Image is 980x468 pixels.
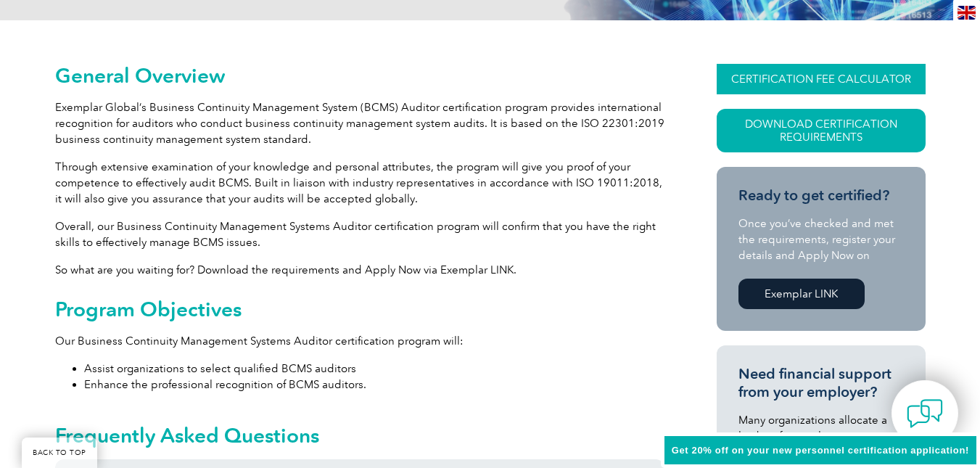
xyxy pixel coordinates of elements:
p: Overall, our Business Continuity Management Systems Auditor certification program will confirm th... [55,218,664,250]
h2: Frequently Asked Questions [55,424,664,447]
p: Exemplar Global’s Business Continuity Management System (BCMS) Auditor certification program prov... [55,99,664,147]
span: Get 20% off on your new personnel certification application! [672,445,969,456]
h3: Need financial support from your employer? [738,365,904,401]
li: Enhance the professional recognition of BCMS auditors. [84,377,664,393]
p: Once you’ve checked and met the requirements, register your details and Apply Now on [738,215,904,263]
a: CERTIFICATION FEE CALCULATOR [717,64,926,94]
img: en [958,6,976,20]
li: Assist organizations to select qualified BCMS auditors [84,361,664,377]
a: Download Certification Requirements [717,109,926,152]
p: Through extensive examination of your knowledge and personal attributes, the program will give yo... [55,159,664,207]
h3: Ready to get certified? [738,186,904,205]
h2: Program Objectives [55,297,664,321]
img: contact-chat.png [907,395,943,432]
a: Exemplar LINK [738,279,865,309]
p: Our Business Continuity Management Systems Auditor certification program will: [55,333,664,349]
h2: General Overview [55,64,664,87]
p: So what are you waiting for? Download the requirements and Apply Now via Exemplar LINK. [55,262,664,278]
a: BACK TO TOP [22,438,97,468]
